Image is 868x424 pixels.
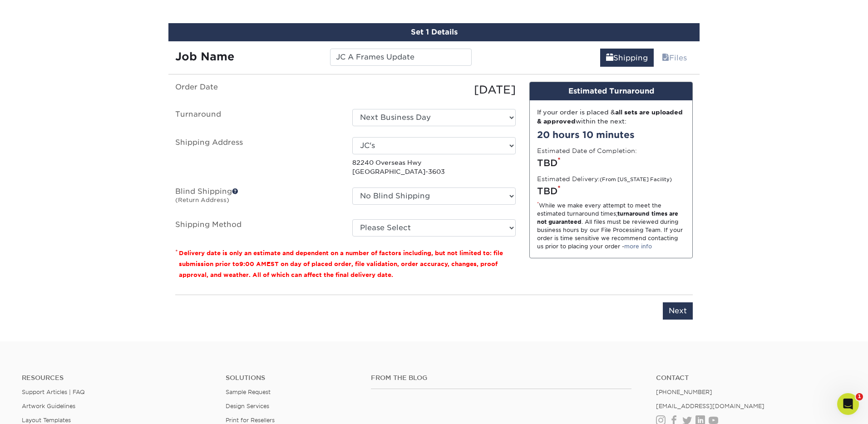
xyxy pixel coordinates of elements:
div: While we make every attempt to meet the estimated turnaround times; . All files must be reviewed ... [537,202,685,251]
span: 9:00 AM [239,261,266,267]
h4: Solutions [226,374,357,382]
a: [EMAIL_ADDRESS][DOMAIN_NAME] [656,403,764,409]
a: Contact [656,374,846,382]
span: 1 [856,393,863,400]
label: Blind Shipping [168,187,345,208]
small: Delivery date is only an estimate and dependent on a number of factors including, but not limited... [179,250,503,278]
a: Sample Request [226,389,271,395]
input: Next [663,302,693,320]
a: Support Articles | FAQ [22,389,85,395]
a: Shipping [600,49,654,67]
small: (Return Address) [175,197,229,203]
a: more info [624,243,652,250]
label: Estimated Date of Completion: [537,146,637,155]
h4: From the Blog [371,374,631,382]
a: [PHONE_NUMBER] [656,389,712,395]
strong: Job Name [175,50,234,63]
iframe: Intercom live chat [837,393,859,415]
h4: Resources [22,374,212,382]
span: shipping [606,54,613,62]
a: Files [656,49,693,67]
a: Print for Resellers [226,417,275,424]
p: 82240 Overseas Hwy [GEOGRAPHIC_DATA]-3603 [352,158,516,177]
label: Estimated Delivery: [537,174,672,183]
label: Shipping Address [168,137,345,177]
strong: turnaround times are not guaranteed [537,210,678,225]
div: If your order is placed & within the next: [537,108,685,126]
span: files [662,54,669,62]
label: Turnaround [168,109,345,126]
small: (From [US_STATE] Facility) [600,177,672,182]
label: Shipping Method [168,219,345,237]
div: Estimated Turnaround [530,82,692,100]
div: TBD [537,156,685,170]
div: [DATE] [345,82,523,98]
a: Design Services [226,403,269,409]
div: 20 hours 10 minutes [537,128,685,142]
label: Order Date [168,82,345,98]
div: TBD [537,184,685,198]
div: Set 1 Details [168,23,700,41]
input: Enter a job name [330,49,471,66]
